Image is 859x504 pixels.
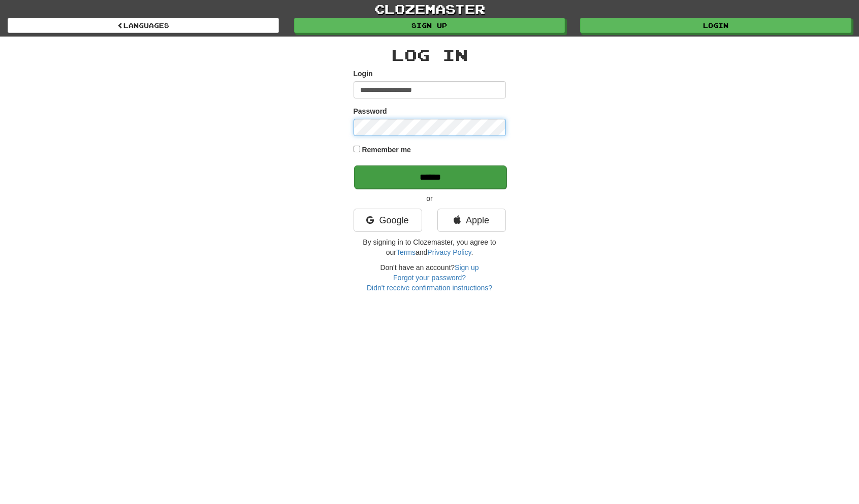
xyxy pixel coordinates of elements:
a: Google [354,209,422,232]
a: Terms [396,248,416,256]
a: Login [580,18,851,33]
a: Forgot your password? [393,274,466,282]
label: Remember me [362,145,411,155]
label: Password [354,106,387,116]
label: Login [354,69,373,79]
div: Don't have an account? [354,262,506,293]
a: Apple [437,209,506,232]
a: Sign up [455,263,479,272]
p: or [354,193,506,204]
h2: Log In [354,47,506,63]
a: Privacy Policy [427,248,471,256]
a: Didn't receive confirmation instructions? [367,284,492,292]
a: Sign up [294,18,565,33]
a: Languages [8,18,279,33]
p: By signing in to Clozemaster, you agree to our and . [354,237,506,257]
